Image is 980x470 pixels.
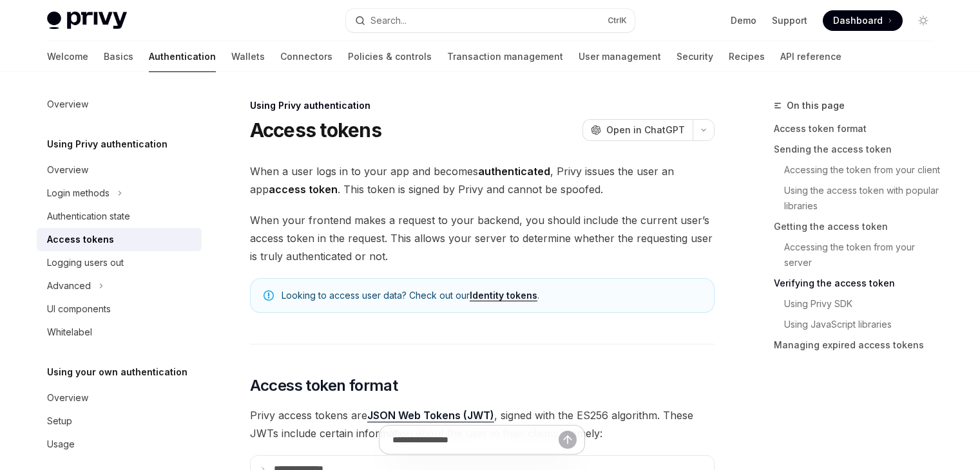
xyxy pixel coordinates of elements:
button: Send message [559,431,577,449]
a: Welcome [47,41,88,72]
div: Setup [47,413,72,429]
a: Access token format [774,118,944,139]
div: Whitelabel [47,324,92,340]
button: Toggle Login methods section [37,182,202,205]
a: Accessing the token from your server [774,237,944,273]
a: Using the access token with popular libraries [774,180,944,216]
a: Overview [37,386,202,409]
button: Toggle dark mode [913,10,934,31]
span: Privy access tokens are , signed with the ES256 algorithm. These JWTs include certain information... [250,406,715,442]
a: Overview [37,93,202,116]
strong: access token [269,183,338,196]
div: Login methods [47,185,110,201]
img: light logo [47,12,127,30]
a: Policies & controls [348,41,432,72]
a: Access tokens [37,228,202,251]
span: Access token format [250,375,398,396]
a: Recipes [729,41,765,72]
div: Advanced [47,278,91,294]
a: Demo [731,14,756,27]
svg: Note [264,290,274,301]
div: Logging users out [47,255,124,270]
a: Using Privy SDK [774,294,944,314]
a: Wallets [231,41,265,72]
a: User management [579,41,661,72]
a: Setup [37,409,202,433]
div: Overview [47,162,88,178]
span: Open in ChatGPT [606,124,685,136]
a: Getting the access token [774,216,944,237]
span: Dashboard [833,14,883,27]
span: When your frontend makes a request to your backend, you should include the current user’s access ... [250,211,715,265]
div: Access tokens [47,232,114,247]
strong: authenticated [478,165,550,178]
span: Looking to access user data? Check out our . [282,289,701,302]
div: Search... [370,13,407,28]
h5: Using Privy authentication [47,136,168,152]
h5: Using your own authentication [47,364,187,380]
div: Authentication state [47,209,130,224]
a: API reference [780,41,841,72]
a: Whitelabel [37,321,202,344]
div: Overview [47,97,88,112]
a: Support [772,14,807,27]
span: Ctrl K [608,15,627,26]
a: JSON Web Tokens (JWT) [367,409,494,422]
button: Open search [346,9,635,32]
a: Accessing the token from your client [774,160,944,180]
div: Usage [47,437,75,452]
div: Overview [47,390,88,406]
input: Ask a question... [392,426,559,454]
a: Basics [104,41,133,72]
a: Connectors [280,41,332,72]
div: UI components [47,301,111,317]
a: Verifying the access token [774,273,944,294]
span: When a user logs in to your app and becomes , Privy issues the user an app . This token is signed... [250,162,715,198]
a: Identity tokens [470,290,537,301]
a: Dashboard [823,10,903,31]
a: Overview [37,158,202,182]
div: Using Privy authentication [250,99,715,112]
span: On this page [787,98,845,113]
a: Authentication state [37,205,202,228]
a: Security [677,41,713,72]
a: Transaction management [447,41,563,72]
a: Managing expired access tokens [774,335,944,355]
button: Toggle Advanced section [37,274,202,297]
a: Usage [37,433,202,456]
button: Open in ChatGPT [582,119,693,141]
a: Authentication [149,41,216,72]
a: Logging users out [37,251,202,274]
a: Using JavaScript libraries [774,314,944,335]
h1: Access tokens [250,118,381,142]
a: Sending the access token [774,139,944,160]
a: UI components [37,297,202,321]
